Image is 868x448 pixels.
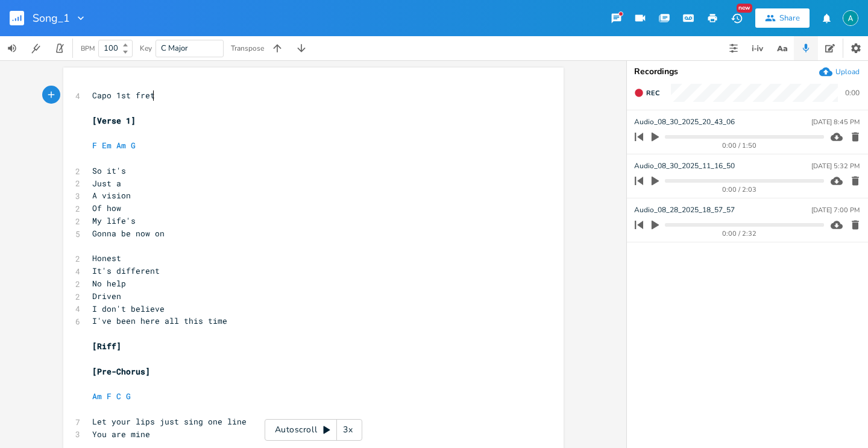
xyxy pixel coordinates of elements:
div: 0:00 / 2:03 [655,186,824,193]
span: Am [116,140,126,151]
div: 0:00 [845,89,860,96]
span: G [131,140,136,151]
button: Share [755,8,810,28]
span: Song_1 [33,13,70,24]
div: [DATE] 8:45 PM [811,119,860,125]
span: No help [92,278,126,289]
span: Let your lips just sing one line [92,416,247,427]
span: Honest [92,253,121,263]
div: Key [140,45,152,52]
span: A vision [92,190,131,201]
div: 3x [337,419,359,441]
div: Recordings [634,68,861,76]
span: G [126,391,131,402]
div: [DATE] 7:00 PM [811,207,860,213]
div: [DATE] 5:32 PM [811,163,860,169]
div: Transpose [231,45,264,52]
span: My life's [92,215,136,226]
div: Upload [835,67,860,77]
span: Capo 1st fret [92,90,155,101]
span: F [92,140,97,151]
span: Audio_08_28_2025_18_57_57 [634,204,735,216]
span: Gonna be now on [92,228,165,239]
button: New [725,7,749,29]
span: Audio_08_30_2025_20_43_06 [634,116,735,128]
span: C [116,391,121,402]
span: It's different [92,265,160,276]
span: C Major [161,43,188,54]
span: F [107,391,112,402]
span: Em [102,140,112,151]
div: 0:00 / 1:50 [655,142,824,149]
div: New [737,4,752,13]
span: Of how [92,203,121,213]
div: 0:00 / 2:32 [655,230,824,237]
span: [Verse 1] [92,115,136,126]
span: I don't believe [92,303,165,314]
div: Autoscroll [265,419,362,441]
div: BPM [81,45,95,52]
span: Just a [92,178,121,189]
span: Am [92,391,102,402]
span: [Riff] [92,341,121,352]
span: [Pre-Chorus] [92,366,150,377]
span: Audio_08_30_2025_11_16_50 [634,160,735,172]
img: Alex [843,10,858,26]
button: Rec [629,83,664,103]
span: So it's [92,165,126,176]
button: Upload [819,65,860,78]
span: I've been here all this time [92,315,227,326]
span: Driven [92,291,121,301]
span: Rec [646,89,659,98]
span: You are mine [92,429,150,440]
div: Share [779,13,800,24]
